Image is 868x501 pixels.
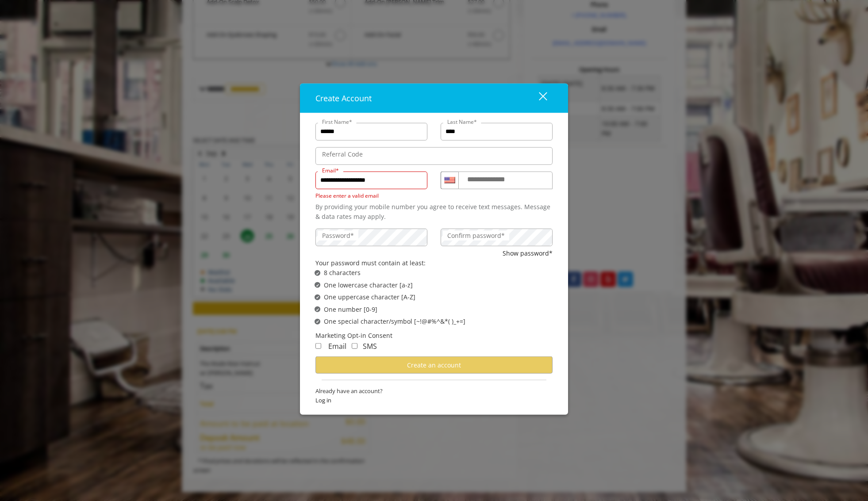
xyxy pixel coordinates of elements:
input: ConfirmPassword [441,228,553,246]
label: Email* [318,166,343,174]
input: ReferralCode [315,147,553,164]
span: One special character/symbol [~!@#%^&*( )_+=] [324,317,465,326]
span: 8 characters [324,268,361,278]
label: First Name* [318,117,357,126]
span: Email [328,341,346,351]
span: ✔ [316,318,319,325]
input: Password [315,228,427,246]
div: Country [441,171,458,189]
span: ✔ [316,282,319,289]
div: Marketing Opt-in Consent [315,331,553,340]
button: Show password* [503,248,553,258]
input: Receive Marketing SMS [352,343,357,348]
span: Log in [315,396,553,405]
div: Please enter a valid email [315,191,427,199]
span: Already have an account? [315,386,553,396]
span: One uppercase character [A-Z] [324,292,415,302]
button: close dialog [522,89,553,107]
label: Last Name* [443,117,481,126]
input: FirstName [315,122,427,140]
div: close dialog [529,92,546,105]
input: Receive Marketing Email [315,343,321,348]
input: Lastname [441,122,553,140]
button: Create an account [315,356,553,374]
label: Password* [318,230,358,240]
span: One number [0-9] [324,304,377,314]
label: Confirm password* [443,230,509,240]
span: Create Account [315,92,372,103]
span: ✔ [316,269,319,276]
span: SMS [363,341,377,351]
div: Your password must contain at least: [315,258,553,268]
span: One lowercase character [a-z] [324,280,413,290]
input: Email [315,171,427,189]
span: Create an account [407,361,461,369]
span: ✔ [316,306,319,313]
label: Referral Code [318,149,367,159]
span: ✔ [316,294,319,301]
div: By providing your mobile number you agree to receive text messages. Message & data rates may apply. [315,202,553,222]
